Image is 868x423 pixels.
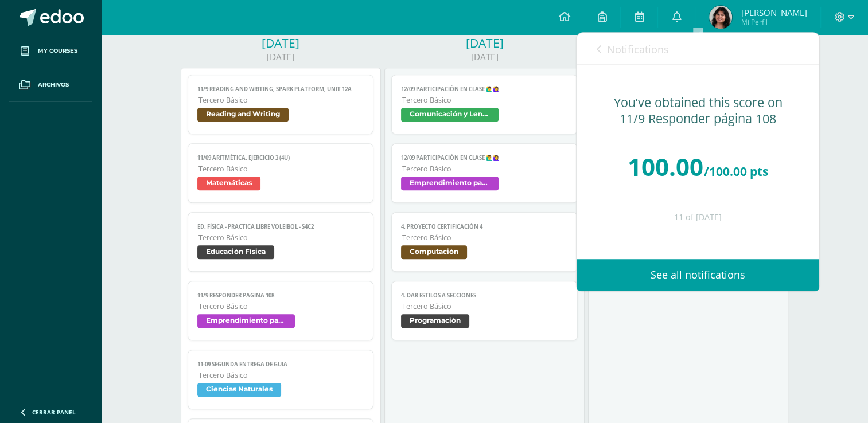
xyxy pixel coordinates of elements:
[197,361,364,368] span: 11-09 SEGUNDA ENTREGA DE GUÍA
[391,281,578,340] a: 4. Dar estilos a seccionesTercero BásicoProgramación
[32,408,76,416] span: Cerrar panel
[741,7,807,18] span: [PERSON_NAME]
[197,223,364,230] span: Ed. Física - PRACTICA LIBRE Voleibol - S4C2
[384,51,585,63] div: [DATE]
[197,177,260,190] span: Matemáticas
[197,314,295,328] span: Emprendimiento para la productividad
[198,95,364,105] span: Tercero Básico
[402,164,568,174] span: Tercero Básico
[401,85,568,93] span: 12/09 Participación en clase 🙋‍♂️🙋‍♀️
[607,42,669,56] span: Notifications
[704,163,768,179] span: /100.00 pts
[741,17,807,27] span: Mi Perfil
[402,95,568,105] span: Tercero Básico
[198,233,364,242] span: Tercero Básico
[9,34,92,68] a: My courses
[181,51,381,63] div: [DATE]
[198,301,364,311] span: Tercero Básico
[628,150,703,183] span: 100.00
[401,177,499,190] span: Emprendimiento para la productividad
[401,223,568,230] span: 4. Proyecto Certificación 4
[391,212,578,272] a: 4. Proyecto Certificación 4Tercero BásicoComputación
[197,154,364,162] span: 11/09 ARITMÉTICA. Ejercicio 3 (4U)
[197,245,274,259] span: Educación Física
[402,233,568,242] span: Tercero Básico
[9,68,92,102] a: Archivos
[188,281,374,340] a: 11/9 Responder página 108Tercero BásicoEmprendimiento para la productividad
[188,350,374,409] a: 11-09 SEGUNDA ENTREGA DE GUÍATercero BásicoCiencias Naturales
[709,6,732,29] img: 9da4bd09db85578faf3960d75a072bc8.png
[188,212,374,272] a: Ed. Física - PRACTICA LIBRE Voleibol - S4C2Tercero BásicoEducación Física
[401,314,469,328] span: Programación
[38,46,77,56] span: My courses
[600,213,796,222] div: 11 of [DATE]
[188,75,374,134] a: 11/9 Reading and Writing, Spark platform, Unit 12ATercero BásicoReading and Writing
[188,143,374,203] a: 11/09 ARITMÉTICA. Ejercicio 3 (4U)Tercero BásicoMatemáticas
[401,292,568,299] span: 4. Dar estilos a secciones
[577,259,819,291] a: See all notifications
[401,108,499,122] span: Comunicación y Lenguaje
[384,35,585,51] div: [DATE]
[401,154,568,162] span: 12/09 Participación en clase 🙋‍♂️🙋‍♀️
[391,143,578,203] a: 12/09 Participación en clase 🙋‍♂️🙋‍♀️Tercero BásicoEmprendimiento para la productividad
[198,370,364,380] span: Tercero Básico
[620,110,776,127] span: 11/9 Responder página 108
[197,292,364,299] span: 11/9 Responder página 108
[181,35,381,51] div: [DATE]
[600,95,796,127] div: You’ve obtained this score on
[402,301,568,311] span: Tercero Básico
[391,75,578,134] a: 12/09 Participación en clase 🙋‍♂️🙋‍♀️Tercero BásicoComunicación y Lenguaje
[197,85,364,93] span: 11/9 Reading and Writing, Spark platform, Unit 12A
[38,80,69,89] span: Archivos
[197,108,289,122] span: Reading and Writing
[197,383,281,397] span: Ciencias Naturales
[401,245,467,259] span: Computación
[198,164,364,174] span: Tercero Básico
